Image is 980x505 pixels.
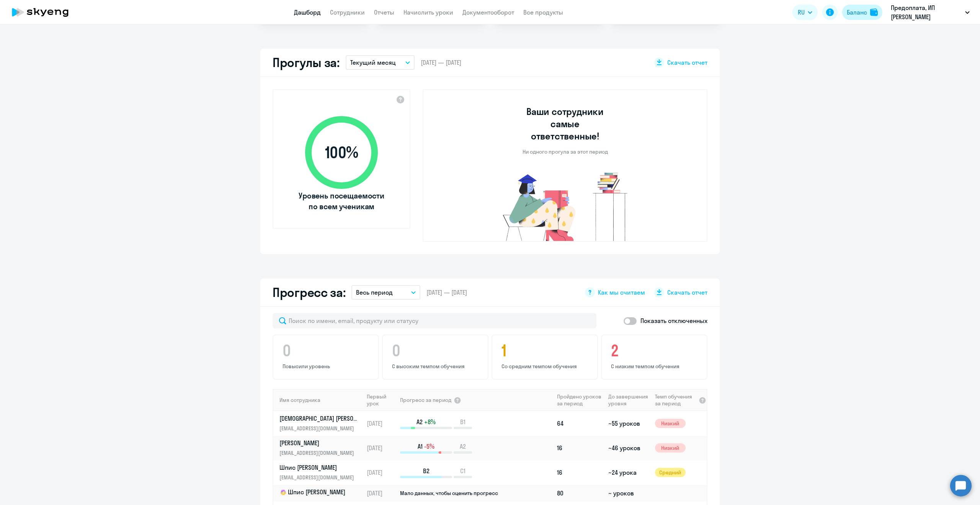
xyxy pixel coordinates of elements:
[356,288,393,297] p: Весь период
[554,436,605,460] td: 16
[330,8,365,16] a: Сотрудники
[294,8,321,16] a: Дашборд
[279,449,358,457] p: [EMAIL_ADDRESS][DOMAIN_NAME]
[403,8,453,16] a: Начислить уроки
[364,436,399,460] td: [DATE]
[554,460,605,485] td: 16
[655,393,696,407] span: Темп обучения за период
[488,171,642,241] img: no-truants
[667,288,707,297] span: Скачать отчет
[400,490,498,497] span: Мало данных, чтобы оценить прогресс
[424,418,436,426] span: +8%
[667,58,707,67] span: Скачать отчет
[346,55,415,70] button: Текущий месяц
[598,288,645,297] span: Как мы считаем
[516,105,614,142] h3: Ваши сотрудники самые ответственные!
[611,341,700,360] h4: 2
[501,363,590,370] p: Со средним темпом обучения
[279,414,363,433] a: [DEMOGRAPHIC_DATA] [PERSON_NAME][EMAIL_ADDRESS][DOMAIN_NAME]
[640,316,707,325] p: Показать отключенных
[605,411,652,436] td: ~55 уроков
[460,418,465,426] span: B1
[364,485,399,502] td: [DATE]
[273,285,345,300] h2: Прогресс за:
[297,143,385,162] span: 100 %
[501,341,590,360] h4: 1
[350,58,396,67] p: Текущий месяц
[611,363,700,370] p: С низким темпом обучения
[655,419,686,428] span: Низкий
[554,389,605,411] th: Пройдено уроков за период
[842,5,882,20] button: Балансbalance
[364,411,399,436] td: [DATE]
[273,389,364,411] th: Имя сотрудника
[887,3,973,21] button: Предоплата, ИП [PERSON_NAME]
[870,8,878,16] img: balance
[279,489,287,496] img: child
[416,418,423,426] span: A2
[279,463,358,472] p: Шпис [PERSON_NAME]
[605,389,652,411] th: До завершения уровня
[364,389,399,411] th: Первый урок
[279,463,363,482] a: Шпис [PERSON_NAME][EMAIL_ADDRESS][DOMAIN_NAME]
[523,8,563,16] a: Все продукты
[279,414,358,423] p: [DEMOGRAPHIC_DATA] [PERSON_NAME]
[655,443,686,453] span: Низкий
[279,473,358,482] p: [EMAIL_ADDRESS][DOMAIN_NAME]
[273,313,596,328] input: Поиск по имени, email, продукту или статусу
[279,424,358,433] p: [EMAIL_ADDRESS][DOMAIN_NAME]
[421,58,461,67] span: [DATE] — [DATE]
[554,411,605,436] td: 64
[605,436,652,460] td: ~46 уроков
[423,467,430,475] span: B2
[279,488,358,497] p: Шпис [PERSON_NAME]
[605,485,652,502] td: ~ уроков
[847,8,867,17] div: Баланс
[374,8,394,16] a: Отчеты
[364,460,399,485] td: [DATE]
[462,8,514,16] a: Документооборот
[418,442,423,451] span: A1
[891,3,962,21] p: Предоплата, ИП [PERSON_NAME]
[798,8,805,17] span: RU
[523,148,608,155] p: Ни одного прогула за этот период
[655,468,686,477] span: Средний
[279,439,363,457] a: [PERSON_NAME][EMAIL_ADDRESS][DOMAIN_NAME]
[351,285,420,300] button: Весь период
[297,190,385,212] span: Уровень посещаемости по всем ученикам
[279,439,358,447] p: [PERSON_NAME]
[279,488,363,498] a: childШпис [PERSON_NAME]
[400,397,451,403] span: Прогресс за период
[460,442,466,451] span: A2
[426,288,467,297] span: [DATE] — [DATE]
[273,55,340,70] h2: Прогулы за:
[460,467,465,475] span: C1
[605,460,652,485] td: ~24 урока
[424,442,434,451] span: -5%
[554,485,605,502] td: 80
[792,5,818,20] button: RU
